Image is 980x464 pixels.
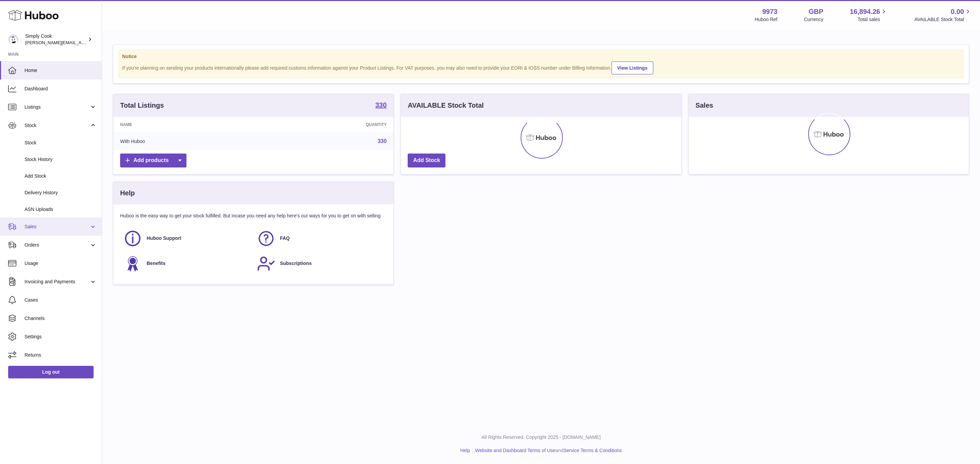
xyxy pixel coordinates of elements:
a: Service Terms & Conditions [563,448,622,453]
span: Returns [24,352,97,358]
img: emma@simplycook.com [8,34,18,44]
strong: 9973 [762,7,778,16]
a: 330 [378,138,387,144]
span: Benefits [147,260,165,267]
span: Listings [24,104,89,110]
span: Huboo Support [147,235,181,242]
li: and [473,447,622,454]
a: View Listings [611,61,653,74]
a: Subscriptions [257,254,383,273]
strong: GBP [808,7,823,16]
span: Channels [24,315,97,322]
td: With Huboo [113,132,261,150]
a: Huboo Support [124,229,250,248]
span: Cases [24,297,97,303]
span: Add Stock [24,173,97,179]
div: Simply Cook [25,33,86,46]
h3: Help [120,189,135,198]
span: Sales [24,224,89,230]
a: 0.00 AVAILABLE Stock Total [914,7,972,23]
span: Total sales [857,16,888,23]
a: Benefits [124,254,250,273]
div: Currency [804,16,823,23]
a: Website and Dashboard Terms of Use [475,448,555,453]
p: All Rights Reserved. Copyright 2025 - [DOMAIN_NAME] [108,434,975,441]
a: Help [460,448,470,453]
div: If you're planning on sending your products internationally please add required customs informati... [122,60,960,74]
a: Add products [120,154,186,167]
strong: 330 [375,102,387,108]
span: Invoicing and Payments [24,279,89,285]
span: FAQ [280,235,290,242]
th: Name [113,117,261,132]
a: FAQ [257,229,383,248]
th: Quantity [261,117,393,132]
span: Home [24,67,97,74]
span: Dashboard [24,86,97,92]
a: Add Stock [408,154,445,167]
a: Log out [8,366,94,378]
span: Settings [24,334,97,340]
h3: AVAILABLE Stock Total [408,101,484,110]
span: Delivery History [24,190,97,196]
span: Orders [24,242,89,248]
span: Usage [24,260,97,267]
span: AVAILABLE Stock Total [914,16,972,23]
a: 16,894.26 Total sales [850,7,888,23]
h3: Total Listings [120,101,164,110]
span: Stock History [24,156,97,163]
span: [PERSON_NAME][EMAIL_ADDRESS][DOMAIN_NAME] [25,40,136,45]
a: 330 [375,102,387,110]
span: 0.00 [951,7,964,16]
span: Stock [24,140,97,146]
span: Stock [24,122,89,129]
div: Huboo Ref [755,16,778,23]
span: 16,894.26 [850,7,880,16]
span: Subscriptions [280,260,312,267]
span: ASN Uploads [24,206,97,213]
p: Huboo is the easy way to get your stock fulfilled. But incase you need any help here's our ways f... [120,213,387,219]
strong: Notice [122,53,960,60]
h3: Sales [696,101,713,110]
